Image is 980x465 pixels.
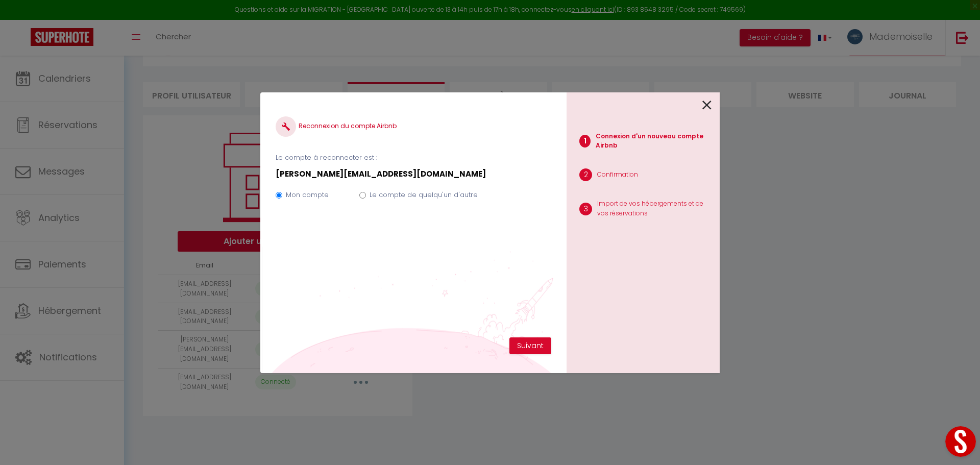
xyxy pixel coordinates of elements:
[597,199,712,218] p: Import de vos hébergements et de vos réservations
[579,203,592,215] span: 3
[579,168,592,181] span: 2
[597,170,638,180] p: Confirmation
[937,422,980,465] iframe: LiveChat chat widget
[579,135,591,148] span: 1
[596,132,712,151] p: Connexion d'un nouveau compte Airbnb
[509,337,551,355] button: Suivant
[276,153,551,163] p: Le compte à reconnecter est :
[286,190,329,200] label: Mon compte
[370,190,478,200] label: Le compte de quelqu'un d'autre
[276,116,551,137] h4: Reconnexion du compte Airbnb
[276,168,551,180] p: [PERSON_NAME][EMAIL_ADDRESS][DOMAIN_NAME]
